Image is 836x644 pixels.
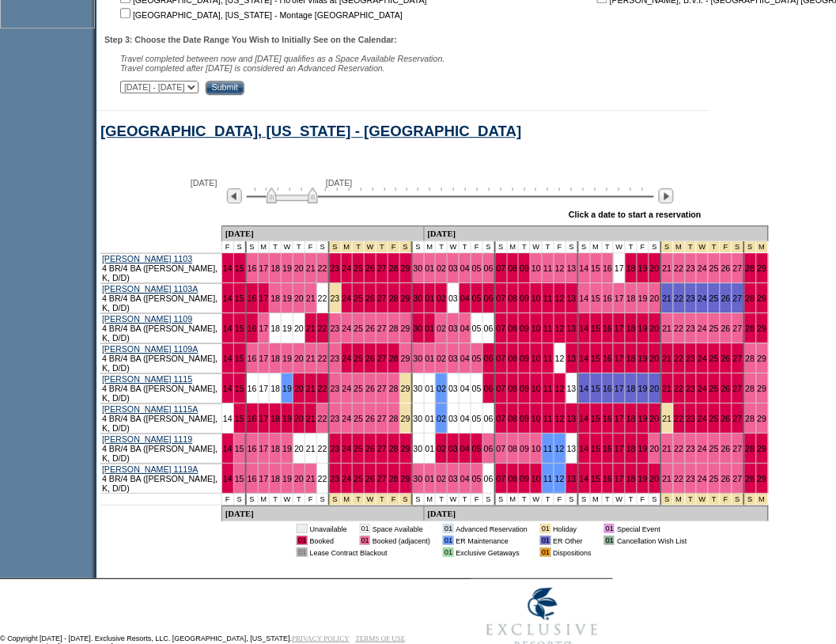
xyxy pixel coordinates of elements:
a: 27 [377,324,387,333]
a: 16 [248,354,257,363]
a: 30 [414,294,423,303]
a: 12 [555,263,565,273]
a: 02 [437,294,446,303]
a: 29 [758,294,767,303]
a: 28 [389,263,399,273]
a: 21 [663,324,672,333]
a: 13 [567,324,577,333]
a: 29 [758,354,767,363]
a: 15 [592,263,601,273]
a: 22 [318,444,327,453]
a: 30 [414,354,423,363]
a: 14 [223,444,233,453]
a: 30 [414,324,423,333]
a: 28 [746,414,755,423]
a: 29 [401,263,410,273]
a: 28 [746,263,755,273]
a: 20 [650,324,660,333]
a: 03 [448,324,458,333]
a: 17 [615,324,624,333]
a: 21 [663,414,672,423]
a: 20 [294,324,304,333]
a: 18 [626,384,636,393]
a: 02 [437,354,446,363]
a: 20 [650,354,660,363]
a: 27 [377,414,387,423]
a: 11 [543,324,553,333]
a: 29 [401,324,410,333]
a: 19 [282,444,292,453]
a: 19 [638,414,648,423]
a: 22 [675,294,684,303]
a: 14 [223,324,233,333]
a: 01 [426,263,435,273]
a: 09 [520,263,529,273]
a: 12 [555,384,565,393]
a: 03 [448,414,458,423]
a: 22 [318,354,327,363]
a: 26 [721,263,731,273]
a: 18 [270,263,280,273]
a: 14 [580,354,589,363]
a: 08 [509,324,518,333]
a: 17 [615,384,624,393]
a: 19 [282,414,292,423]
a: [PERSON_NAME] 1103 [102,254,192,263]
a: 09 [520,354,529,363]
a: [PERSON_NAME] 1119 [102,434,192,444]
a: 27 [377,384,387,393]
a: 20 [294,384,304,393]
a: 10 [531,414,541,423]
a: 28 [746,294,755,303]
a: 22 [318,414,327,423]
a: 15 [592,414,601,423]
a: 07 [497,263,506,273]
a: 29 [758,324,767,333]
a: 27 [377,354,387,363]
a: 19 [638,263,648,273]
a: 28 [389,414,399,423]
a: 28 [746,384,755,393]
a: 15 [592,384,601,393]
a: 19 [638,384,648,393]
a: 23 [331,414,340,423]
a: 07 [497,354,506,363]
a: 13 [567,354,577,363]
a: 24 [698,324,707,333]
a: 02 [437,324,446,333]
a: [GEOGRAPHIC_DATA], [US_STATE] - [GEOGRAPHIC_DATA] [100,123,522,139]
a: 02 [437,414,446,423]
a: 28 [389,384,399,393]
a: 21 [306,444,316,453]
a: [PERSON_NAME] 1115 [102,374,192,384]
a: 18 [626,324,636,333]
a: [PERSON_NAME] 1115A [102,404,198,414]
a: 25 [709,414,719,423]
a: 17 [259,324,269,333]
img: Previous [227,188,242,203]
a: 22 [318,384,327,393]
a: 04 [460,354,470,363]
a: 15 [235,444,244,453]
a: 24 [698,414,707,423]
a: 11 [543,414,553,423]
a: 21 [306,294,316,303]
a: 23 [687,324,696,333]
a: 20 [294,263,304,273]
a: 20 [650,294,660,303]
a: 25 [709,384,719,393]
a: 24 [698,354,707,363]
a: 19 [282,294,292,303]
img: Next [659,188,674,203]
a: 24 [342,324,352,333]
a: 12 [555,324,565,333]
a: 05 [472,324,482,333]
a: 25 [354,263,363,273]
a: 02 [437,384,446,393]
a: 12 [555,414,565,423]
a: 26 [721,354,731,363]
a: 25 [354,324,363,333]
a: 16 [248,294,257,303]
a: 21 [306,324,316,333]
a: 09 [520,294,529,303]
